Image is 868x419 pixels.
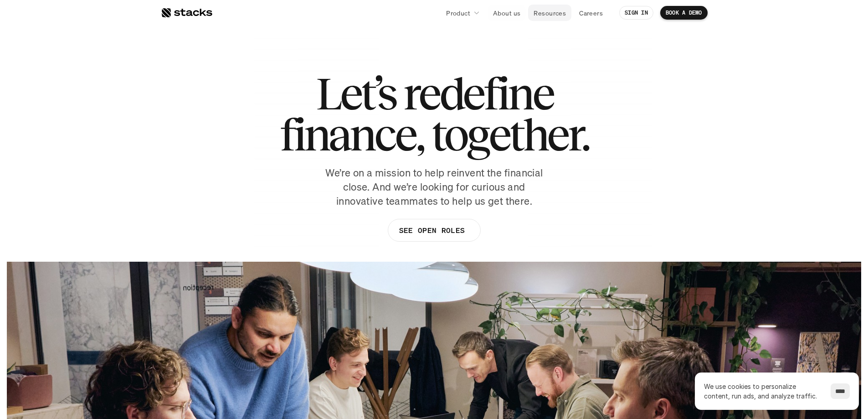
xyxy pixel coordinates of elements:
[574,5,608,21] a: Careers
[704,382,822,401] p: We use cookies to personalize content, run ads, and analyze traffic.
[387,219,480,242] a: SEE OPEN ROLES
[625,10,648,16] p: SIGN IN
[660,6,708,20] a: BOOK A DEMO
[280,73,589,155] h1: Let’s redefine finance, together.
[320,166,548,208] p: We’re on a mission to help reinvent the financial close. And we’re looking for curious and innova...
[488,5,526,21] a: About us
[619,6,653,20] a: SIGN IN
[446,8,470,18] p: Product
[493,8,520,18] p: About us
[399,224,464,237] p: SEE OPEN ROLES
[534,8,566,18] p: Resources
[666,10,702,16] p: BOOK A DEMO
[579,8,603,18] p: Careers
[528,5,571,21] a: Resources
